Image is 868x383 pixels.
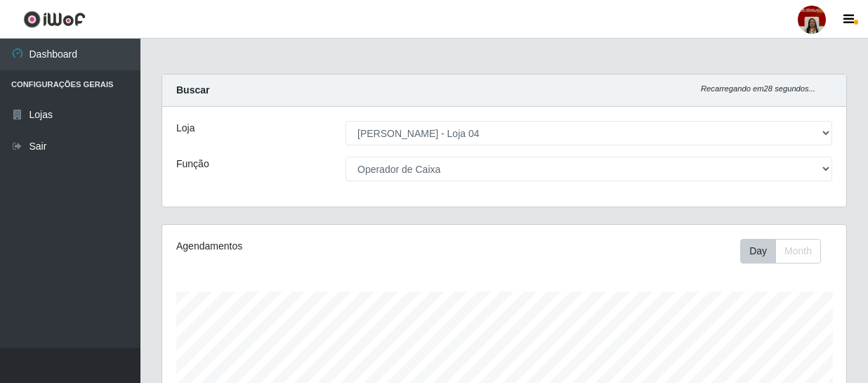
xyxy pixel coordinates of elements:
label: Loja [176,121,195,136]
button: Month [775,239,821,264]
img: CoreUI Logo [23,11,86,28]
div: Agendamentos [176,239,438,254]
strong: Buscar [176,84,209,96]
div: First group [740,239,821,264]
button: Day [740,239,776,264]
label: Função [176,157,209,171]
div: Toolbar with button groups [740,239,832,264]
i: Recarregando em 28 segundos... [701,84,815,93]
